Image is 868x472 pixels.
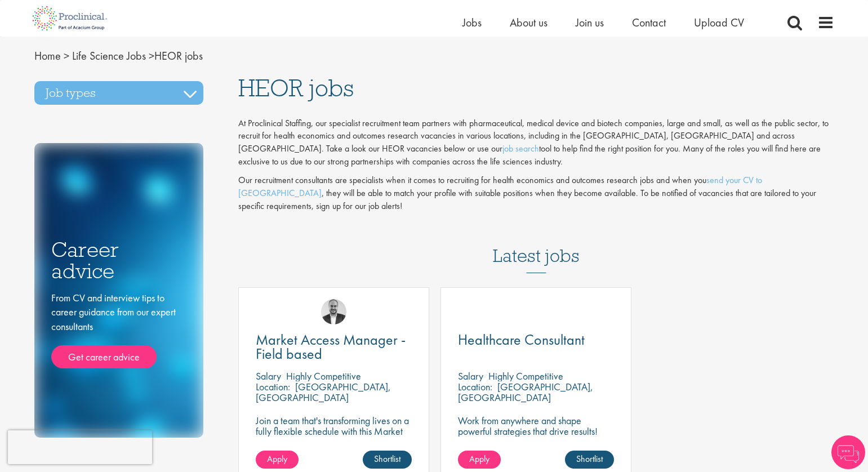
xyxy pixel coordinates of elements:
a: Market Access Manager - Field based [256,333,412,361]
span: Market Access Manager - Field based [256,330,406,363]
img: Chatbot [831,435,865,469]
span: Location: [458,380,492,393]
a: Apply [256,451,299,469]
span: Salary [458,369,483,382]
a: Shortlist [565,451,614,469]
h3: Latest jobs [493,218,580,273]
a: About us [510,15,547,30]
a: Apply [458,451,501,469]
span: > [64,48,69,63]
img: Aitor Melia [321,299,346,324]
a: Jobs [462,15,482,30]
a: Get career advice [51,345,157,369]
a: breadcrumb link to Life Science Jobs [72,48,146,63]
span: Salary [256,369,281,382]
a: breadcrumb link to Home [34,48,61,63]
p: Highly Competitive [488,369,563,382]
p: Highly Competitive [286,369,361,382]
span: Healthcare Consultant [458,330,585,349]
p: [GEOGRAPHIC_DATA], [GEOGRAPHIC_DATA] [256,380,391,404]
p: Our recruitment consultants are specialists when it comes to recruiting for health economics and ... [238,174,834,213]
p: Work from anywhere and shape powerful strategies that drive results! Enjoy the freedom of remote ... [458,415,614,458]
div: From CV and interview tips to career guidance from our expert consultants [51,291,186,369]
a: Shortlist [363,451,412,469]
iframe: reCAPTCHA [8,430,152,464]
a: send your CV to [GEOGRAPHIC_DATA] [238,174,762,199]
span: HEOR jobs [238,73,354,103]
p: [GEOGRAPHIC_DATA], [GEOGRAPHIC_DATA] [458,380,593,404]
span: Location: [256,380,290,393]
a: Join us [576,15,604,30]
a: Upload CV [694,15,744,30]
p: At Proclinical Staffing, our specialist recruitment team partners with pharmaceutical, medical de... [238,117,834,168]
p: Join a team that's transforming lives on a fully flexible schedule with this Market Access Manage... [256,415,412,447]
a: job search [502,143,539,154]
h3: Career advice [51,239,186,282]
a: Healthcare Consultant [458,333,614,347]
span: HEOR jobs [34,48,203,63]
a: Contact [632,15,666,30]
h3: Job types [34,81,203,105]
span: Apply [469,453,489,465]
span: > [149,48,154,63]
span: Apply [267,453,287,465]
